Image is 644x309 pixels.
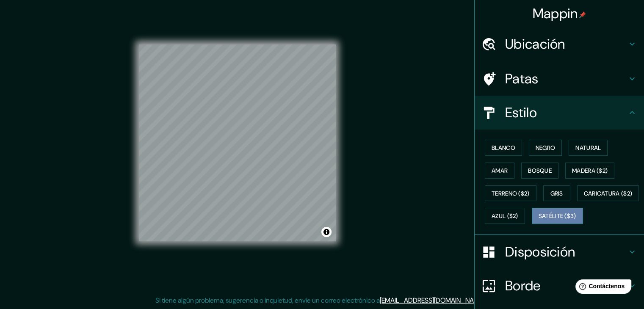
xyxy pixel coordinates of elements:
font: Estilo [505,104,537,121]
button: Satélite ($3) [532,208,583,224]
button: Caricatura ($2) [577,185,639,201]
font: Disposición [505,243,575,261]
button: Azul ($2) [485,208,525,224]
button: Amar [485,163,514,179]
font: Amar [492,167,508,174]
button: Activar o desactivar atribución [321,227,332,237]
font: Terreno ($2) [492,190,530,197]
font: Azul ($2) [492,212,518,220]
font: Satélite ($3) [539,212,576,220]
font: Caricatura ($2) [584,190,633,197]
div: Estilo [475,96,644,130]
button: Natural [569,140,608,156]
font: Gris [550,190,563,197]
font: Madera ($2) [572,167,608,174]
a: [EMAIL_ADDRESS][DOMAIN_NAME] [380,296,484,305]
div: Patas [475,62,644,96]
canvas: Mapa [139,44,336,241]
button: Negro [529,140,562,156]
iframe: Lanzador de widgets de ayuda [569,276,635,300]
font: Patas [505,70,539,88]
div: Borde [475,269,644,303]
button: Bosque [521,163,558,179]
img: pin-icon.png [579,11,586,18]
button: Gris [543,185,570,201]
font: Mappin [533,5,578,22]
font: Borde [505,277,541,295]
button: Madera ($2) [565,163,614,179]
div: Ubicación [475,27,644,61]
button: Terreno ($2) [485,185,536,201]
font: Blanco [492,144,515,152]
font: Natural [575,144,601,152]
button: Blanco [485,140,522,156]
font: Bosque [528,167,552,174]
font: Negro [536,144,556,152]
div: Disposición [475,235,644,269]
font: Si tiene algún problema, sugerencia o inquietud, envíe un correo electrónico a [155,296,380,305]
font: Ubicación [505,35,565,53]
